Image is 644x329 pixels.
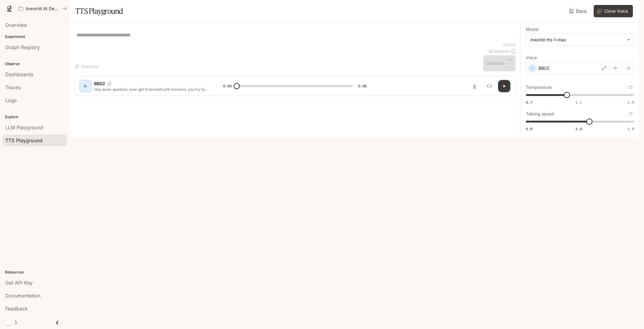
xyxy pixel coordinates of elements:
p: 0 / 1000 [503,42,516,48]
div: D [81,81,90,91]
span: 1.1 [575,100,582,105]
p: BB02 [538,65,550,71]
button: Copy Voice ID [105,82,114,85]
button: Clone Voice [594,5,633,17]
button: Reset to default [627,110,634,117]
a: Docs [568,5,589,17]
p: Talking speed [526,112,554,116]
span: 0:00 [223,83,232,89]
p: Hey quick question, ever get frustrated with markers, you try to color and boom, streaks everywhe... [94,87,208,92]
button: Inspect [483,80,496,92]
button: All workspaces [16,2,70,15]
p: $ 0.000000 [489,49,509,54]
span: 1.5 [628,100,634,105]
p: Inworld AI Demos [26,6,60,11]
span: 1.0 [575,126,582,131]
div: inworld-tts-1-max [526,34,634,46]
button: Reset to default [627,84,634,91]
span: 1.5 [628,126,634,131]
p: BB02 [94,81,105,87]
span: 0:38 [358,83,367,89]
button: Shortcuts [74,61,100,71]
h1: TTS Playground [75,5,123,17]
div: inworld-tts-1-max [530,37,624,43]
button: Download audio [468,80,481,92]
span: 0.5 [526,126,532,131]
p: Voice [526,56,537,60]
p: Temperature [526,85,552,90]
p: Model [526,27,538,31]
span: 0.7 [526,100,532,105]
